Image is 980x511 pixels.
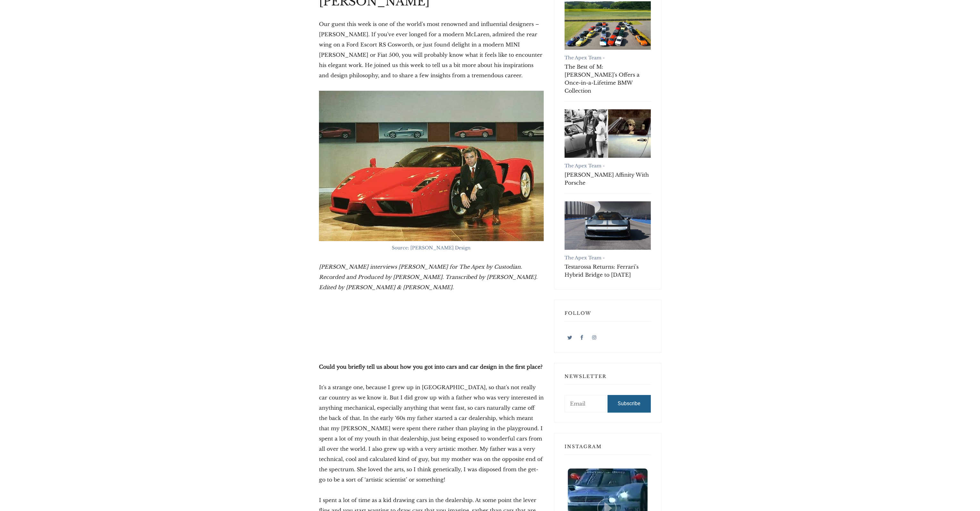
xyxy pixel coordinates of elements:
a: Facebook [577,332,587,342]
a: Instagram [589,332,599,342]
a: The Apex Team - [565,255,605,261]
strong: Could you briefly tell us about how you got into cars and car design in the first place? [319,364,542,370]
h3: Instagram [565,444,651,455]
h3: Newsletter [565,373,651,385]
button: Subscribe [607,395,650,412]
em: [PERSON_NAME] interviews [PERSON_NAME] for The Apex by Custodian. Recorded and Produced by [PERSO... [319,264,537,290]
a: The Best of M: [PERSON_NAME]'s Offers a Once-in-a-Lifetime BMW Collection [565,63,651,95]
p: Our guest this week is one of the world's most renowned and influential designers – [PERSON_NAME]... [319,19,544,80]
a: The Apex Team - [565,163,605,169]
a: The Best of M: RM Sotheby's Offers a Once-in-a-Lifetime BMW Collection [565,1,651,50]
a: Testarossa Returns: Ferrari’s Hybrid Bridge to [DATE] [565,263,651,279]
span: Source: [PERSON_NAME] Design [392,245,471,251]
p: It's a strange one, because I grew up in [GEOGRAPHIC_DATA], so that's not really car country as w... [319,382,544,485]
input: Email [565,395,608,412]
a: Testarossa Returns: Ferrari’s Hybrid Bridge to Tomorrow [565,201,651,250]
a: The Apex Team - [565,55,605,61]
a: [PERSON_NAME] Affinity With Porsche [565,171,651,187]
a: Robert Redford's Affinity With Porsche [565,109,651,158]
h3: Follow [565,310,651,322]
a: Twitter [565,332,575,342]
